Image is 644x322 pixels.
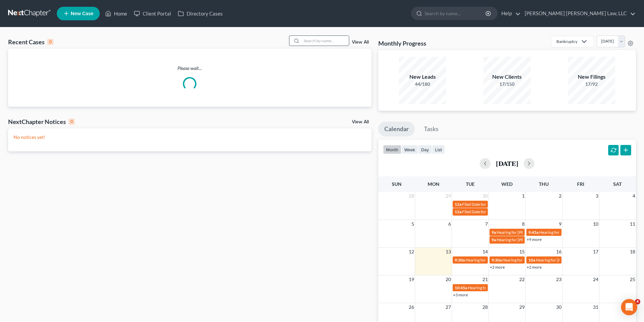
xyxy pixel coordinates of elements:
[428,181,439,187] span: Mon
[455,209,461,214] span: 12a
[352,120,369,124] a: View All
[558,192,562,200] span: 2
[69,119,75,125] div: 0
[102,7,130,20] a: Home
[432,145,445,154] button: list
[521,220,525,228] span: 8
[629,275,636,283] span: 25
[455,285,467,290] span: 10:45a
[577,181,584,187] span: Fri
[71,11,93,16] span: New Case
[490,265,505,270] a: +2 more
[568,73,615,81] div: New Filings
[468,285,521,290] span: Hearing for [PERSON_NAME]
[539,181,549,187] span: Thu
[536,257,589,263] span: Hearing for [PERSON_NAME]
[425,7,486,20] input: Search by name...
[462,209,519,214] span: Filed Date for [PERSON_NAME]
[352,40,369,45] a: View All
[527,265,542,270] a: +2 more
[418,145,432,154] button: day
[521,192,525,200] span: 1
[448,220,452,228] span: 6
[621,299,637,315] div: Open Intercom Messenger
[383,145,401,154] button: month
[482,248,488,256] span: 14
[595,192,599,200] span: 3
[539,230,592,235] span: Hearing for [PERSON_NAME]
[482,275,488,283] span: 21
[8,38,53,46] div: Recent Cases
[8,65,372,72] p: Please wait...
[399,73,446,81] div: New Leads
[466,257,577,263] span: Hearing for [US_STATE] Safety Association of Timbermen - Self I
[501,181,512,187] span: Wed
[130,7,174,20] a: Client Portal
[378,39,426,47] h3: Monthly Progress
[174,7,226,20] a: Directory Cases
[483,81,531,88] div: 17/150
[492,257,502,263] span: 9:30a
[392,181,402,187] span: Sun
[47,39,53,45] div: 0
[497,237,549,242] span: Hearing for [PERSON_NAME]
[492,237,496,242] span: 9a
[496,160,518,167] h2: [DATE]
[418,122,445,137] a: Tasks
[519,248,525,256] span: 15
[519,275,525,283] span: 22
[519,303,525,311] span: 29
[592,248,599,256] span: 17
[482,192,488,200] span: 30
[445,303,452,311] span: 27
[401,145,418,154] button: week
[497,230,549,235] span: Hearing for [PERSON_NAME]
[399,81,446,88] div: 44/180
[453,292,468,297] a: +3 more
[378,122,415,137] a: Calendar
[555,248,562,256] span: 16
[445,248,452,256] span: 13
[592,275,599,283] span: 24
[528,257,535,263] span: 10a
[521,7,636,20] a: [PERSON_NAME] [PERSON_NAME] Law, LLC
[527,237,542,242] a: +9 more
[8,118,75,126] div: NextChapter Notices
[445,192,452,200] span: 29
[632,192,636,200] span: 4
[484,220,488,228] span: 7
[558,220,562,228] span: 9
[455,202,461,207] span: 12a
[556,39,577,44] div: Bankruptcy
[483,73,531,81] div: New Clients
[408,303,415,311] span: 26
[462,202,519,207] span: Filed Date for [PERSON_NAME]
[408,192,415,200] span: 28
[408,248,415,256] span: 12
[302,36,349,46] input: Search by name...
[629,220,636,228] span: 11
[408,275,415,283] span: 19
[613,181,622,187] span: Sat
[445,275,452,283] span: 20
[14,134,366,141] p: No notices yet!
[466,181,475,187] span: Tue
[555,303,562,311] span: 30
[528,230,539,235] span: 9:45a
[455,257,465,263] span: 9:30a
[492,230,496,235] span: 9a
[629,248,636,256] span: 18
[498,7,521,20] a: Help
[502,257,614,263] span: Hearing for [US_STATE] Safety Association of Timbermen - Self I
[592,220,599,228] span: 10
[635,299,640,304] span: 4
[482,303,488,311] span: 28
[411,220,415,228] span: 5
[555,275,562,283] span: 23
[592,303,599,311] span: 31
[568,81,615,88] div: 17/92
